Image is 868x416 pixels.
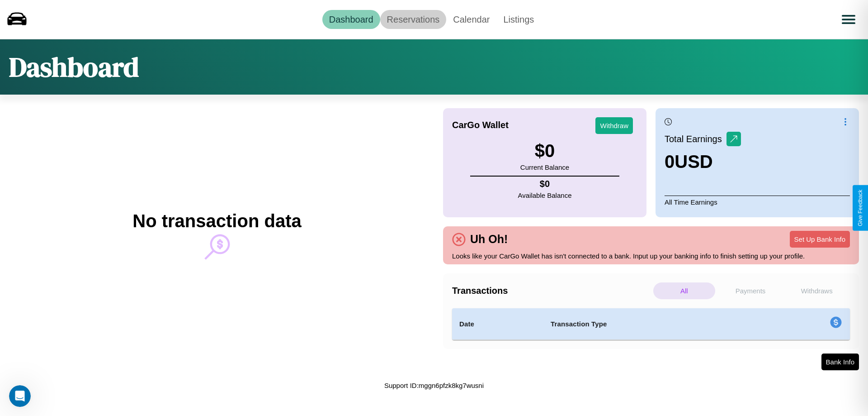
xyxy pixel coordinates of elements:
button: Set Up Bank Info [790,231,850,248]
a: Dashboard [322,10,380,29]
p: Withdraws [786,282,848,299]
h2: No transaction data [132,211,301,231]
h4: Transaction Type [551,319,756,330]
button: Bank Info [821,354,859,370]
p: Available Balance [518,189,572,201]
p: Payments [720,282,782,299]
h4: $ 0 [518,179,572,189]
h4: CarGo Wallet [452,120,509,130]
table: simple table [452,308,850,340]
p: Support ID: mggn6pfzk8kg7wusni [384,379,484,392]
p: All [653,282,715,299]
a: Reservations [380,10,447,29]
a: Calendar [446,10,496,29]
h4: Transactions [452,286,651,296]
h3: $ 0 [520,141,569,161]
div: Give Feedback [857,190,863,226]
p: Current Balance [520,161,569,173]
p: All Time Earnings [665,196,850,208]
a: Listings [496,10,541,29]
iframe: Intercom live chat [9,385,31,407]
p: Total Earnings [665,131,726,147]
button: Withdraw [595,117,633,134]
button: Open menu [836,7,861,32]
h3: 0 USD [665,152,741,172]
p: Looks like your CarGo Wallet has isn't connected to a bank. Input up your banking info to finish ... [452,250,850,262]
h4: Uh Oh! [466,233,512,246]
h4: Date [459,319,536,330]
h1: Dashboard [9,48,139,86]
